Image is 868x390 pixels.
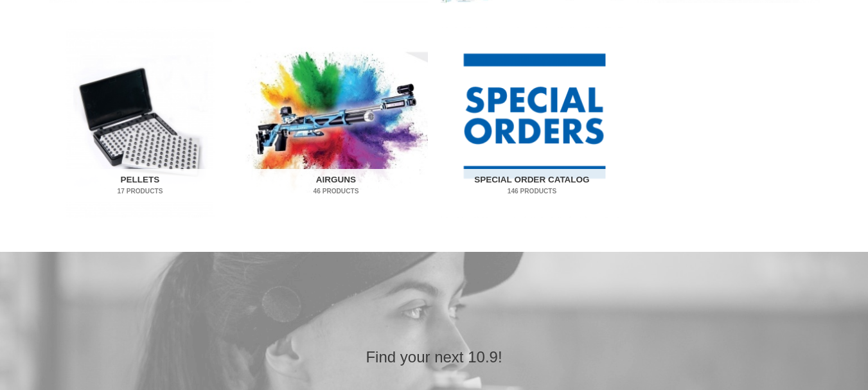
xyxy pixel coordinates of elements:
mark: 17 Products [57,186,223,196]
img: Pellets [49,27,232,218]
h2: Find your next 10.9! [193,347,675,367]
mark: 146 Products [449,186,615,196]
a: Visit product category Pellets [49,27,232,218]
a: Visit product category Airguns [245,27,428,218]
h2: Special Order Catalog [449,169,615,202]
img: Special Order Catalog [441,27,624,218]
h2: Pellets [57,169,223,202]
img: Airguns [245,27,428,218]
mark: 46 Products [253,186,419,196]
h2: Airguns [253,169,419,202]
a: Visit product category Special Order Catalog [441,27,624,218]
